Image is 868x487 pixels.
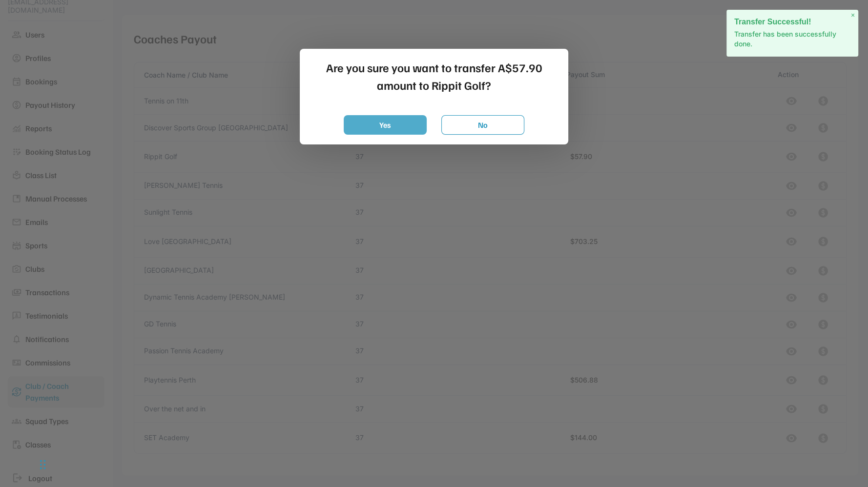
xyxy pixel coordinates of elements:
[734,29,850,49] p: Transfer has been successfully done.
[851,11,855,20] span: ×
[310,59,558,94] div: Are you sure you want to transfer A$57.90 amount to Rippit Golf?
[734,18,850,26] h2: Transfer Successful!
[344,115,427,135] button: Yes
[441,115,524,135] button: No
